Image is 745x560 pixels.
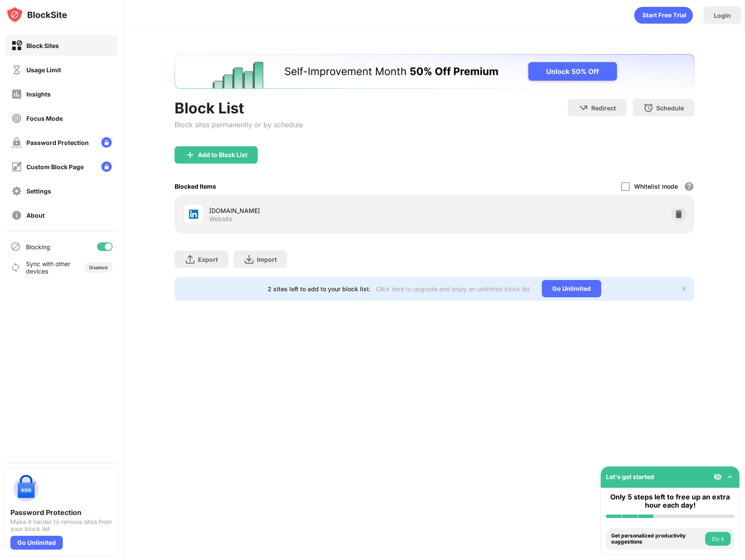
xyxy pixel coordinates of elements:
[26,163,84,171] div: Custom Block Page
[10,518,113,532] div: Make it harder to remove sites from your block list
[198,151,247,158] div: Add to Block List
[26,115,63,122] div: Focus Mode
[10,262,21,273] img: sync-icon.svg
[11,161,22,172] img: customize-block-page-off.svg
[209,215,232,223] div: Website
[542,280,601,297] div: Go Unlimited
[656,104,684,112] div: Schedule
[175,120,303,129] div: Block sites permanently or by schedule
[268,285,371,293] div: 2 sites left to add to your block list.
[26,260,71,275] div: Sync with other devices
[705,532,731,546] button: Do it
[10,508,113,517] div: Password Protection
[10,473,42,505] img: push-password-protection.svg
[634,183,678,190] div: Whitelist mode
[611,533,703,545] div: Get personalized productivity suggestions
[175,183,216,190] div: Blocked Items
[89,265,107,270] div: Disabled
[6,6,67,23] img: logo-blocksite.svg
[606,493,734,509] div: Only 5 steps left to free up an extra hour each day!
[11,64,22,75] img: time-usage-off.svg
[11,137,22,148] img: password-protection-off.svg
[606,473,654,480] div: Let's get started
[257,256,277,263] div: Import
[11,89,22,100] img: insights-off.svg
[26,187,51,195] div: Settings
[591,104,616,112] div: Redirect
[101,161,112,172] img: lock-menu.svg
[11,113,22,124] img: focus-off.svg
[11,40,22,51] img: block-on.svg
[10,536,63,550] div: Go Unlimited
[11,186,22,196] img: settings-off.svg
[26,66,61,74] div: Usage Limit
[101,137,112,148] img: lock-menu.svg
[175,54,694,89] iframe: Banner
[198,256,218,263] div: Export
[726,473,734,481] img: omni-setup-toggle.svg
[376,285,531,293] div: Click here to upgrade and enjoy an unlimited block list.
[26,139,89,146] div: Password Protection
[26,212,45,219] div: About
[10,241,21,252] img: blocking-icon.svg
[634,6,693,24] div: animation
[175,99,303,117] div: Block List
[680,285,687,292] img: x-button.svg
[714,12,731,19] div: Login
[26,243,50,251] div: Blocking
[713,473,722,481] img: eye-not-visible.svg
[188,209,199,219] img: favicons
[209,206,434,215] div: [DOMAIN_NAME]
[11,210,22,221] img: about-off.svg
[26,90,51,98] div: Insights
[26,42,59,49] div: Block Sites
